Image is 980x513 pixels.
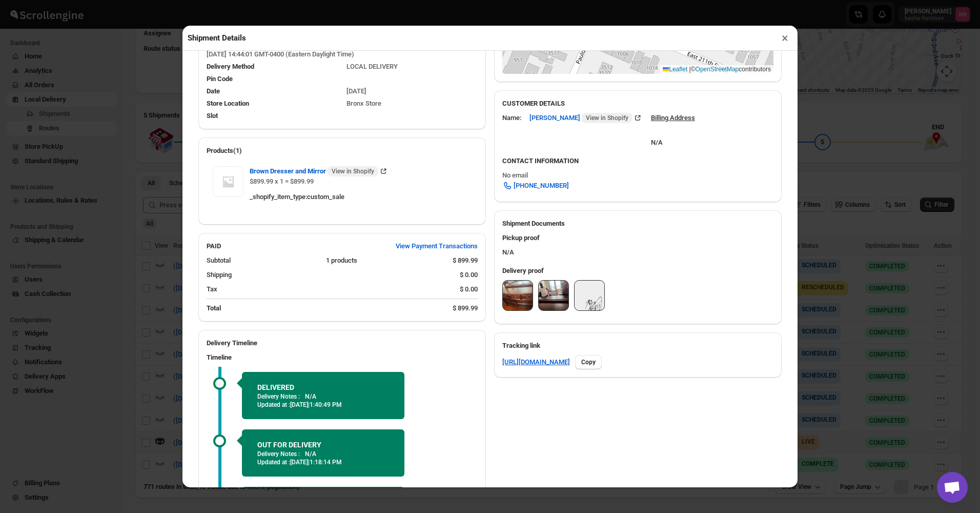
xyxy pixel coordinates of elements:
h2: Delivery Timeline [207,338,478,348]
a: [URL][DOMAIN_NAME] [502,357,570,367]
b: Total [207,304,221,312]
span: Bronx Store [346,100,381,107]
a: Brown Dresser and Mirror View in Shopify [250,167,389,175]
span: Pin Code [207,75,233,83]
a: [PHONE_NUMBER] [496,177,575,194]
div: © contributors [660,65,773,74]
span: [DATE] | 1:40:49 PM [290,401,342,408]
h3: CONTACT INFORMATION [502,156,773,166]
p: Delivery Notes : [257,450,300,458]
a: OpenStreetMap [696,66,739,73]
div: Subtotal [207,255,318,266]
div: 1 products [326,255,444,266]
h3: Timeline [207,352,478,363]
h3: Tracking link [502,341,773,351]
span: | [689,66,691,73]
h2: Products(1) [207,146,478,156]
h2: DELIVERED [257,382,389,392]
span: No email [502,171,528,179]
span: Store Location [207,100,249,107]
div: Name: [502,113,521,123]
span: View in Shopify [332,167,374,175]
span: View Payment Transactions [396,241,478,251]
button: View Payment Transactions [390,238,484,254]
a: Leaflet [663,66,687,73]
h2: Shipment Details [188,33,246,43]
button: Copy [575,355,602,369]
span: [DATE] [346,87,366,95]
span: Slot [207,112,218,120]
a: Open chat [937,472,968,503]
span: LOCAL DELIVERY [346,63,398,70]
p: Delivery Notes : [257,392,300,401]
h3: Delivery proof [502,266,773,276]
div: N/A [494,229,782,262]
div: Tax [207,284,452,294]
div: $ 0.00 [460,284,478,294]
p: N/A [305,392,316,401]
h3: Pickup proof [502,233,773,243]
button: × [778,31,792,45]
img: eARe9zkC2uCFX4sTCrUpUg1.jpg [503,281,533,310]
img: Item [213,166,243,197]
h2: PAID [207,241,221,251]
div: _shopify_item_type : custom_sale [250,192,472,202]
div: N/A [651,127,695,148]
span: $899.99 x 1 = $899.99 [250,177,314,185]
div: $ 899.99 [453,303,478,313]
p: Updated at : [257,458,389,466]
p: Updated at : [257,401,389,409]
img: gTJaKzzLV6dWgcWZTI4t_Bk.jpg [539,281,568,310]
u: Billing Address [651,114,695,122]
h3: CUSTOMER DETAILS [502,98,773,109]
span: Copy [581,358,596,366]
span: Delivery Method [207,63,254,70]
span: [DATE] | 1:18:14 PM [290,459,342,466]
span: Date [207,87,220,95]
div: $ 899.99 [453,255,478,266]
span: [PHONE_NUMBER] [514,181,569,191]
span: [PERSON_NAME] [529,113,632,123]
div: $ 0.00 [460,270,478,280]
span: Brown Dresser and Mirror [250,166,378,176]
h2: OUT FOR DELIVERY [257,440,389,450]
div: Shipping [207,270,452,280]
img: _zWDLSPhdG0hH-yUu0MZXVt.png [575,281,604,310]
p: N/A [305,450,316,458]
span: View in Shopify [586,114,628,122]
h2: Shipment Documents [502,219,773,229]
a: [PERSON_NAME] View in Shopify [529,114,643,122]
